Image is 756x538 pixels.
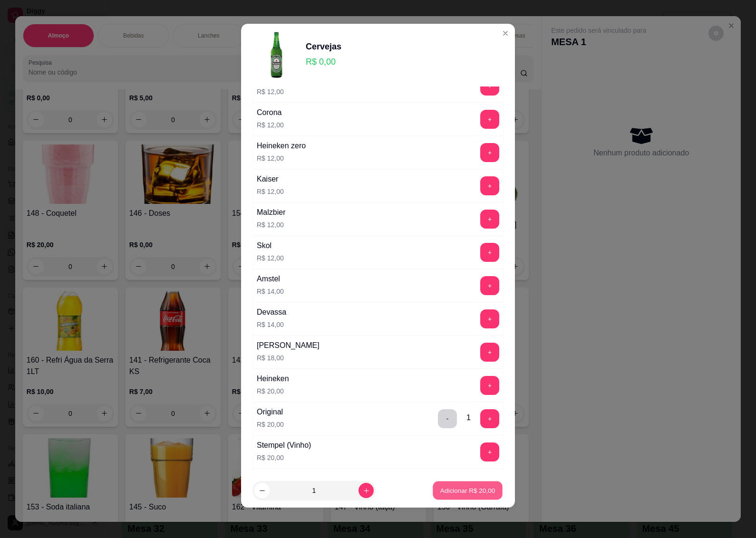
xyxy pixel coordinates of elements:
div: Devassa [257,307,286,318]
button: Adicionar R$ 20,00 [433,481,503,500]
button: add [480,176,499,195]
p: R$ 12,00 [257,87,342,96]
button: add [480,276,499,295]
div: Kaiser [257,173,284,185]
div: Amstel [257,273,284,285]
div: Cervejas [306,40,341,53]
p: R$ 12,00 [257,187,284,196]
div: Heineken [257,373,289,384]
div: Corona [257,107,284,118]
button: add [480,343,499,362]
div: Heineken zero [257,140,306,152]
button: increase-product-quantity [359,483,374,498]
button: add [480,243,499,262]
p: R$ 18,00 [257,353,320,363]
p: R$ 20,00 [257,420,284,429]
div: Skol [257,240,284,251]
button: add [480,409,499,428]
p: R$ 0,00 [306,55,341,68]
p: R$ 12,00 [257,220,285,230]
button: add [480,210,499,229]
div: Stempel (Vinho) [257,440,311,451]
button: add [480,376,499,395]
button: add [480,309,499,328]
div: [PERSON_NAME] [257,340,320,351]
div: 1 [466,412,471,423]
p: R$ 12,00 [257,253,284,263]
p: R$ 14,00 [257,320,286,329]
p: Adicionar R$ 20,00 [440,486,495,495]
p: R$ 20,00 [257,386,289,396]
div: Malzbier [257,207,285,218]
button: Close [498,26,513,41]
div: Original [257,406,284,418]
button: add [480,143,499,162]
p: R$ 20,00 [257,453,311,462]
p: R$ 12,00 [257,154,306,163]
button: decrease-product-quantity [254,483,270,498]
button: add [480,442,499,461]
div: Zehn [257,473,284,484]
img: product-image [252,31,300,79]
button: delete [438,409,457,428]
p: R$ 12,00 [257,120,284,130]
button: add [480,110,499,129]
p: R$ 14,00 [257,287,284,296]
